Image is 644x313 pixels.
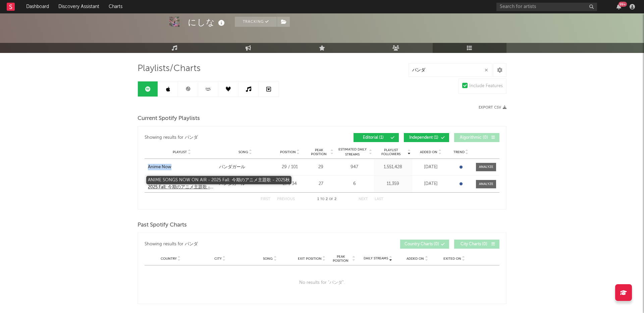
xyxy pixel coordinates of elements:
button: Algorithmic(0) [454,133,499,142]
button: Previous [277,197,295,201]
span: Country [161,257,177,261]
span: Peak Position [330,255,351,263]
button: Export CSV [479,106,506,110]
span: Editorial ( 1 ) [358,136,389,140]
div: [DATE] [414,164,447,171]
div: パンダガール [219,164,245,171]
div: パンダガール [219,181,245,187]
div: 29 / 101 [275,164,305,171]
span: Independent ( 1 ) [408,136,439,140]
div: Anime Now [148,164,171,171]
span: Exit Position [298,257,322,261]
span: Past Spotify Charts [138,221,187,229]
div: 1,551,428 [375,164,411,171]
div: [DATE] [414,181,447,187]
span: Added On [407,257,424,261]
div: 947 [337,164,372,171]
span: Country Charts ( 0 ) [405,242,439,246]
span: Song [238,150,248,154]
a: Anime Now [148,164,216,171]
div: Showing results for [145,133,322,142]
div: 29 [308,164,333,171]
div: Include Features [469,82,503,90]
div: 27 [308,181,333,187]
button: Tracking [235,17,277,27]
div: パンダ [185,240,198,248]
a: ANIME SONGS NOW ON AIR - 2025 Fall: 今期のアニメ主題歌 - 2025秋 [148,178,216,191]
span: Playlist [173,150,187,154]
span: City [214,257,222,261]
span: Algorithmic ( 0 ) [459,136,489,140]
div: 27 / 34 [275,181,305,187]
span: Exited On [443,257,461,261]
button: First [261,197,270,201]
span: Position [280,150,296,154]
span: Added On [420,150,437,154]
div: パンダ [185,134,198,142]
button: City Charts(0) [454,240,499,249]
span: Current Spotify Playlists [138,115,200,123]
span: Playlists/Charts [138,65,201,73]
span: Estimated Daily Streams [337,147,368,157]
div: 99 + [619,2,627,7]
span: Peak Position [308,148,329,156]
button: Independent(1) [404,133,449,142]
span: of [329,198,333,201]
div: 11,359 [375,181,411,187]
button: Last [375,197,383,201]
div: 6 [337,181,372,187]
span: to [320,198,324,201]
span: Song [263,257,273,261]
div: 1 2 2 [308,195,345,203]
button: Country Charts(0) [400,240,449,249]
div: Showing results for [145,240,322,249]
input: Search for artists [496,3,597,11]
span: Trend [453,150,465,154]
button: 99+ [616,4,621,9]
div: No results for " パンダ ". [145,265,499,300]
span: Playlist Followers [375,148,407,156]
input: Search Playlists/Charts [409,63,492,77]
button: Next [359,197,368,201]
button: Editorial(1) [354,133,399,142]
span: City Charts ( 0 ) [459,242,489,246]
div: にしな [188,17,226,28]
span: Daily Streams [364,256,388,261]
